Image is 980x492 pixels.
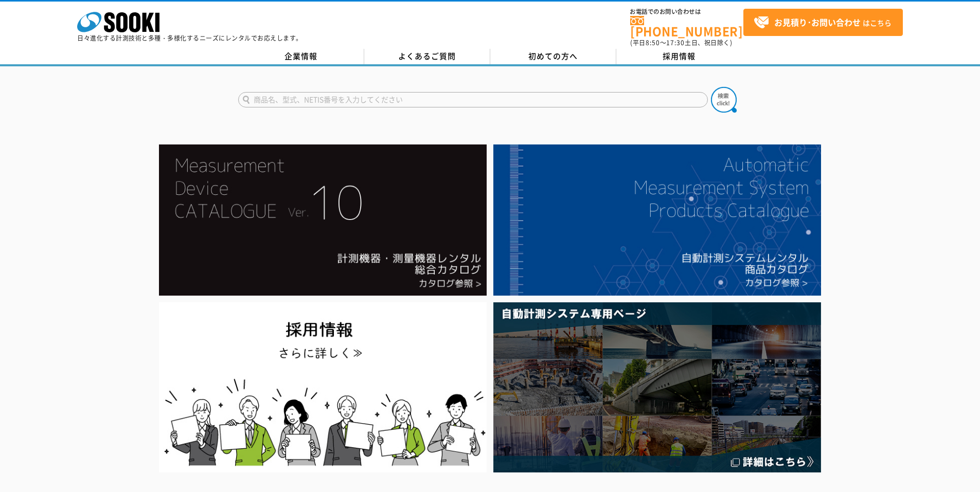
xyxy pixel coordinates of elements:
[528,50,578,62] span: 初めての方へ
[711,87,737,113] img: btn_search.png
[666,38,685,47] span: 17:30
[159,302,487,472] img: SOOKI recruit
[743,9,903,36] a: お見積り･お問い合わせはこちら
[493,144,821,296] img: 自動計測システムカタログ
[364,49,490,64] a: よくあるご質問
[493,302,821,472] img: 自動計測システム専用ページ
[754,15,892,30] span: はこちら
[77,35,302,41] p: 日々進化する計測技術と多種・多様化するニーズにレンタルでお応えします。
[159,144,487,296] img: Catalog Ver10
[646,38,660,47] span: 8:50
[630,38,732,47] span: (平日 ～ 土日、祝日除く)
[490,49,616,64] a: 初めての方へ
[630,9,743,15] span: お電話でのお問い合わせは
[616,49,742,64] a: 採用情報
[630,16,743,37] a: [PHONE_NUMBER]
[238,92,708,107] input: 商品名、型式、NETIS番号を入力してください
[238,49,364,64] a: 企業情報
[774,16,861,28] strong: お見積り･お問い合わせ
